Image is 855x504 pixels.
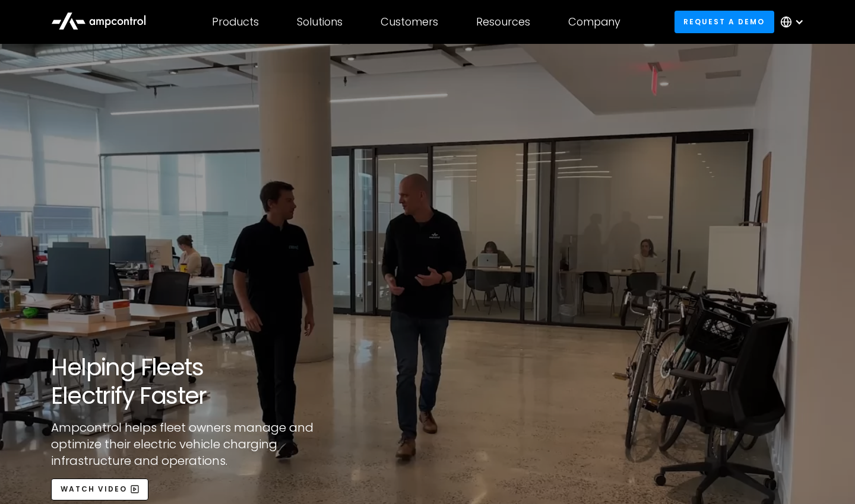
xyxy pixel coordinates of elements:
[568,15,620,28] div: Company
[476,15,530,28] div: Resources
[381,15,438,28] div: Customers
[212,15,259,28] div: Products
[674,11,774,33] a: Request a demo
[297,15,343,28] div: Solutions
